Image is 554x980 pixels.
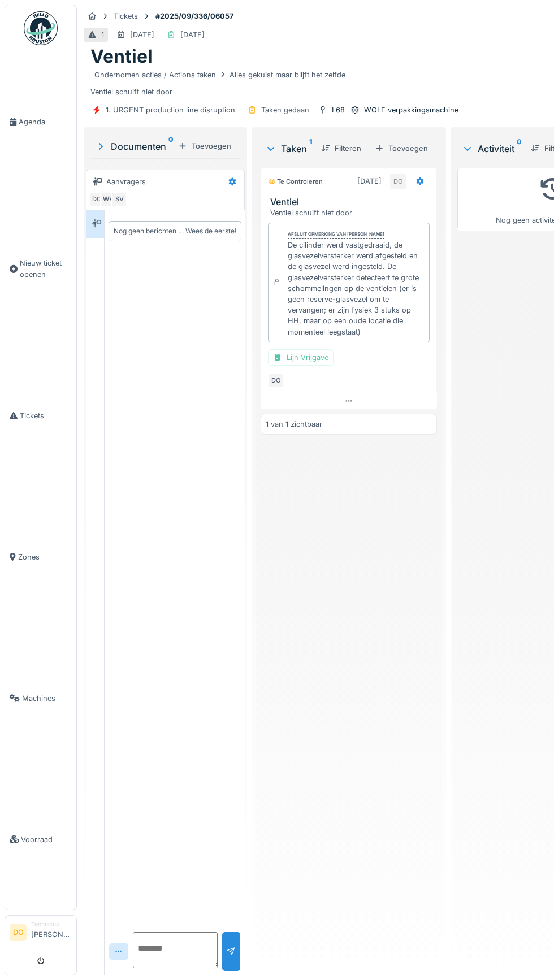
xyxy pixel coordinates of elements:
div: De cilinder werd vastgedraaid, de glasvezelversterker werd afgesteld en de glasvezel werd ingeste... [288,240,425,337]
sup: 0 [517,142,522,155]
div: SV [111,192,127,207]
li: DO [10,924,27,941]
div: Aanvragers [106,176,146,187]
span: Zones [18,552,72,562]
div: Filteren [317,141,366,156]
div: DO [268,372,284,388]
div: [DATE] [357,176,382,187]
div: WOLF verpakkingsmachine [364,105,458,115]
div: Ondernomen acties / Actions taken Alles gekuist maar blijft het zelfde [94,70,345,80]
div: DO [390,174,406,189]
span: Agenda [19,116,72,127]
div: DO [89,192,105,207]
span: Tickets [20,410,72,421]
span: Voorraad [21,834,72,845]
div: L68 [332,105,345,115]
a: Machines [5,627,76,769]
a: Nieuw ticket openen [5,193,76,345]
div: Taken [265,142,312,155]
div: [DATE] [130,29,154,40]
sup: 0 [168,140,174,153]
h3: Ventiel [270,197,432,207]
div: 1 [101,29,104,40]
div: Ventiel schuift niet door [270,207,432,218]
div: Toevoegen [370,141,432,156]
sup: 1 [309,142,312,155]
div: Tickets [114,11,138,21]
div: [DATE] [180,29,205,40]
img: Badge_color-CXgf-gQk.svg [24,11,58,45]
h1: Ventiel [90,46,153,67]
a: Tickets [5,345,76,486]
div: WV [100,192,116,207]
div: Documenten [95,140,174,153]
a: DO Technicus[PERSON_NAME] [10,920,72,947]
a: Zones [5,486,76,627]
div: Te controleren [268,177,323,187]
div: 1. URGENT production line disruption [106,105,235,115]
div: Technicus [31,920,72,929]
div: Afsluit opmerking van [PERSON_NAME] [288,231,384,239]
a: Agenda [5,51,76,193]
li: [PERSON_NAME] [31,920,72,944]
div: Activiteit [462,142,522,155]
strong: #2025/09/336/06057 [151,11,238,21]
div: Lijn Vrijgave [268,349,334,366]
a: Voorraad [5,769,76,910]
span: Nieuw ticket openen [20,258,72,279]
div: Taken gedaan [261,105,309,115]
div: 1 van 1 zichtbaar [266,419,322,430]
span: Machines [22,693,72,704]
div: Toevoegen [174,138,236,154]
div: Nog geen berichten … Wees de eerste! [114,226,236,236]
